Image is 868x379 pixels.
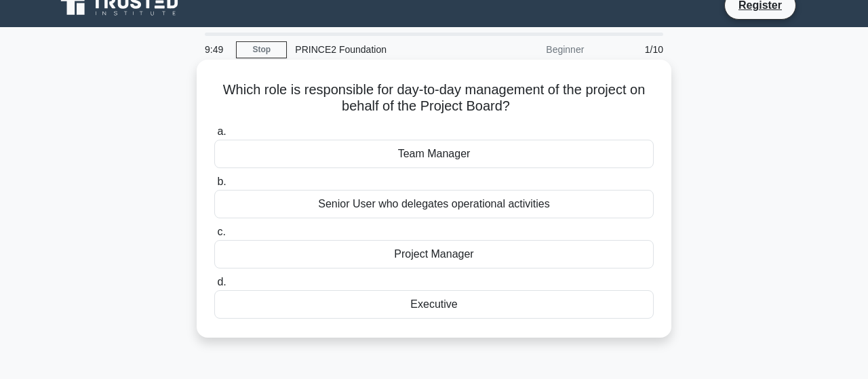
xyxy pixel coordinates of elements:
div: Team Manager [214,140,654,168]
a: Stop [236,41,287,58]
div: Executive [214,290,654,319]
span: c. [217,226,225,237]
span: d. [217,276,226,287]
div: 9:49 [197,36,236,63]
div: Senior User who delegates operational activities [214,190,654,218]
div: 1/10 [592,36,671,63]
div: Beginner [473,36,592,63]
span: b. [217,176,226,187]
h5: Which role is responsible for day-to-day management of the project on behalf of the Project Board? [213,81,655,115]
div: Project Manager [214,240,654,268]
span: a. [217,125,226,137]
div: PRINCE2 Foundation [287,36,473,63]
